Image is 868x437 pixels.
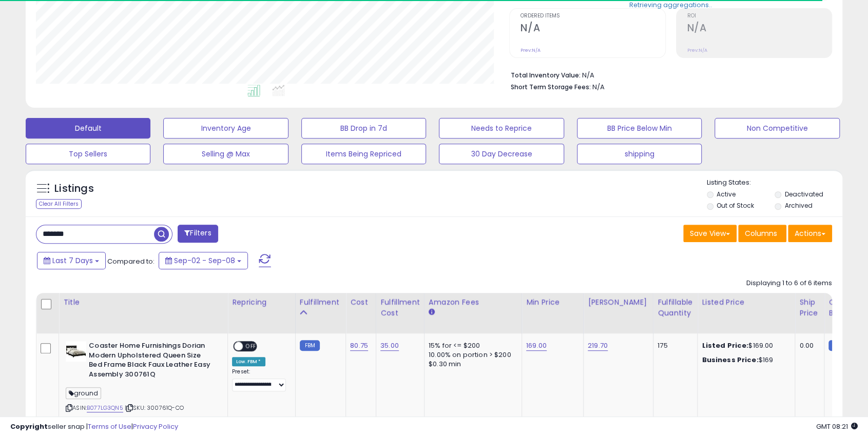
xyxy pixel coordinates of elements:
[178,225,218,243] button: Filters
[429,360,514,369] div: $0.30 min
[785,201,813,210] label: Archived
[243,342,259,351] span: OFF
[350,341,368,351] a: 80.75
[89,341,214,382] b: Coaster Home Furnishings Dorian Modern Upholstered Queen Size Bed Frame Black Faux Leather Easy A...
[54,182,94,196] h5: Listings
[526,341,547,351] a: 169.00
[88,422,131,431] a: Terms of Use
[380,297,420,319] div: Fulfillment Cost
[429,350,514,360] div: 10.00% on portion > $200
[10,422,48,431] strong: Copyright
[429,341,514,350] div: 15% for <= $200
[702,355,787,365] div: $169
[658,297,693,319] div: Fulfillable Quantity
[63,297,223,308] div: Title
[439,144,564,164] button: 30 Day Decrease
[577,144,702,164] button: shipping
[429,297,517,308] div: Amazon Fees
[350,297,372,308] div: Cost
[232,357,265,366] div: Low. FBM *
[788,225,832,242] button: Actions
[707,178,842,188] p: Listing States:
[746,279,832,288] div: Displaying 1 to 6 of 6 items
[301,118,426,138] button: BB Drop in 7d
[163,118,288,138] button: Inventory Age
[133,422,178,431] a: Privacy Policy
[301,144,426,164] button: Items Being Repriced
[232,368,287,391] div: Preset:
[232,297,291,308] div: Repricing
[439,118,564,138] button: Needs to Reprice
[715,118,839,138] button: Non Competitive
[87,404,123,412] a: B077LG3QN5
[36,199,82,209] div: Clear All Filters
[577,118,702,138] button: BB Price Below Min
[380,341,399,351] a: 35.00
[52,255,93,266] span: Last 7 Days
[799,297,820,319] div: Ship Price
[588,297,649,308] div: [PERSON_NAME]
[429,308,435,317] small: Amazon Fees.
[66,387,101,399] span: ground
[66,341,86,362] img: 41WHLp1mXPL._SL40_.jpg
[702,297,790,308] div: Listed Price
[717,190,736,198] label: Active
[785,190,823,198] label: Deactivated
[658,341,689,350] div: 175
[745,228,777,239] span: Columns
[107,256,155,266] span: Compared to:
[125,404,184,412] span: | SKU: 300761Q-CO
[37,252,106,269] button: Last 7 Days
[300,297,341,308] div: Fulfillment
[10,422,178,432] div: seller snap | |
[717,201,754,210] label: Out of Stock
[66,341,220,424] div: ASIN:
[702,341,748,350] b: Listed Price:
[702,341,787,350] div: $169.00
[163,144,288,164] button: Selling @ Max
[300,340,320,351] small: FBM
[828,340,848,351] small: FBM
[26,118,150,138] button: Default
[799,341,816,350] div: 0.00
[588,341,608,351] a: 219.70
[159,252,248,269] button: Sep-02 - Sep-08
[816,422,858,431] span: 2025-09-16 08:21 GMT
[683,225,737,242] button: Save View
[738,225,786,242] button: Columns
[26,144,150,164] button: Top Sellers
[702,355,758,365] b: Business Price:
[174,255,235,266] span: Sep-02 - Sep-08
[526,297,579,308] div: Min Price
